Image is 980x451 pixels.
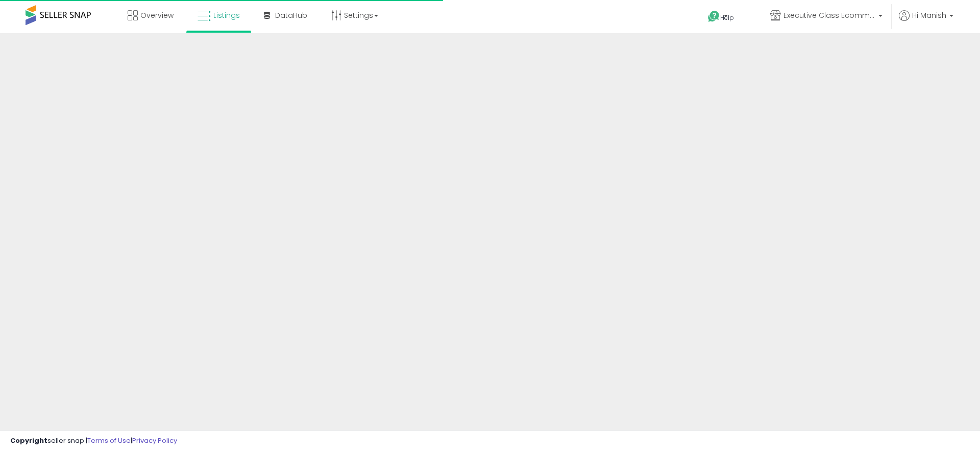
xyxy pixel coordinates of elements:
[707,10,720,23] i: Get Help
[87,436,131,445] a: Terms of Use
[275,10,307,20] span: DataHub
[720,13,734,22] span: Help
[132,436,177,445] a: Privacy Policy
[899,10,953,33] a: Hi Manish
[10,436,177,446] div: seller snap | |
[783,10,875,20] span: Executive Class Ecommerce Inc
[213,10,240,20] span: Listings
[10,436,47,445] strong: Copyright
[140,10,174,20] span: Overview
[700,3,754,33] a: Help
[912,10,946,20] span: Hi Manish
